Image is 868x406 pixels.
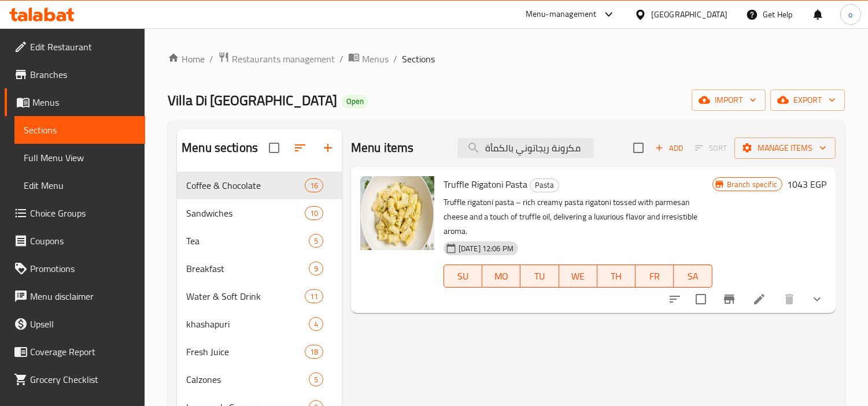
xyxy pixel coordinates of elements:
[5,33,145,61] a: Edit Restaurant
[30,373,136,386] span: Grocery Checklist
[530,178,559,192] span: Pasta
[209,52,213,66] li: /
[722,179,782,190] span: Branch specific
[186,234,309,248] span: Tea
[482,265,520,288] button: MO
[30,40,136,54] span: Edit Restaurant
[449,268,478,285] span: SU
[5,338,145,366] a: Coverage Report
[14,144,145,172] a: Full Menu View
[342,96,368,106] span: Open
[526,8,597,21] div: Menu-management
[661,285,689,313] button: sort-choices
[30,262,136,275] span: Promotions
[309,373,323,386] div: items
[309,317,323,331] div: items
[305,208,323,219] span: 10
[186,289,304,303] span: Water & Soft Drink
[168,51,845,66] nav: breadcrumb
[692,90,766,111] button: import
[186,373,309,386] span: Calzones
[24,123,136,137] span: Sections
[305,206,323,220] div: items
[14,116,145,144] a: Sections
[30,345,136,359] span: Coverage Report
[351,139,414,157] h2: Menu items
[444,176,527,193] span: Truffle Rigatoni Pasta
[305,180,323,191] span: 16
[309,263,323,274] span: 9
[688,139,734,157] span: Select section first
[810,292,824,306] svg: Show Choices
[168,87,337,113] span: Villa Di [GEOGRAPHIC_DATA]
[803,285,831,313] button: show more
[678,268,707,285] span: SA
[168,52,205,66] a: Home
[30,317,136,331] span: Upsell
[309,262,323,275] div: items
[444,195,712,239] p: Truffle rigatoni pasta – rich creamy pasta rigatoni tossed with parmesan cheese and a touch of tr...
[24,178,136,192] span: Edit Menu
[177,366,342,393] div: Calzones5
[186,262,309,275] span: Breakfast
[182,139,258,157] h2: Menu sections
[309,319,323,330] span: 4
[5,255,145,282] a: Promotions
[5,61,145,88] a: Branches
[30,206,136,220] span: Choice Groups
[360,176,434,250] img: Truffle Rigatoni Pasta
[444,265,482,288] button: SU
[14,172,145,199] a: Edit Menu
[640,268,669,285] span: FR
[177,255,342,282] div: Breakfast9
[177,310,342,338] div: khashapuri4
[651,139,688,157] span: Add item
[30,234,136,248] span: Coupons
[653,141,685,155] span: Add
[186,317,309,331] span: khashapuri
[305,291,323,302] span: 11
[651,8,727,21] div: [GEOGRAPHIC_DATA]
[689,287,713,311] span: Select to update
[525,268,554,285] span: TU
[309,234,323,248] div: items
[362,52,389,66] span: Menus
[787,176,826,192] h6: 1043 EGP
[305,345,323,359] div: items
[701,93,756,107] span: import
[457,138,594,158] input: search
[186,206,304,220] span: Sandwiches
[309,236,323,247] span: 5
[626,136,651,160] span: Select section
[636,265,674,288] button: FR
[177,172,342,199] div: Coffee & Chocolate16
[30,68,136,81] span: Branches
[218,51,335,66] a: Restaurants management
[770,90,845,111] button: export
[780,93,836,107] span: export
[177,199,342,227] div: Sandwiches10
[651,139,688,157] button: Add
[186,345,304,359] div: Fresh Juice
[520,265,559,288] button: TU
[597,265,636,288] button: TH
[715,285,743,313] button: Branch-specific-item
[393,52,397,66] li: /
[305,178,323,192] div: items
[30,289,136,303] span: Menu disclaimer
[348,51,389,66] a: Menus
[5,366,145,393] a: Grocery Checklist
[339,52,343,66] li: /
[286,134,314,162] span: Sort sections
[342,95,368,109] div: Open
[564,268,593,285] span: WE
[744,141,826,155] span: Manage items
[530,178,559,192] div: Pasta
[734,137,836,159] button: Manage items
[177,227,342,255] div: Tea5
[602,268,631,285] span: TH
[848,8,852,21] span: o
